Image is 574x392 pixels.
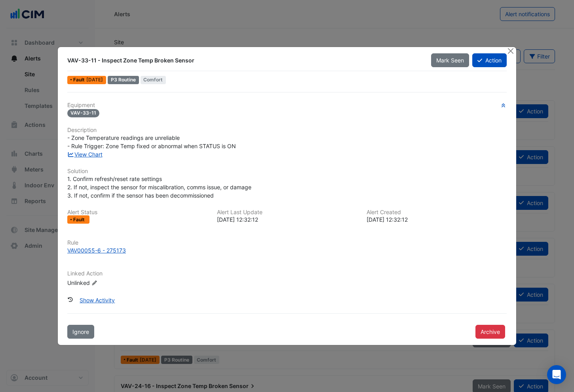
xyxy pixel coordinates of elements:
[67,57,422,64] div: VAV-33-11 - Inspect Zone Temp Broken Sensor
[74,293,120,307] button: Show Activity
[472,53,507,67] button: Action
[67,127,507,134] h6: Description
[431,53,469,67] button: Mark Seen
[67,239,507,246] h6: Rule
[436,57,464,64] span: Mark Seen
[86,77,103,83] span: Mon 18-Aug-2025 12:32 AEST
[67,325,94,339] button: Ignore
[67,270,507,277] h6: Linked Action
[506,47,515,55] button: Close
[67,134,236,149] span: - Zone Temperature readings are unreliable - Rule Trigger: Zone Temp fixed or abnormal when STATU...
[67,168,507,175] h6: Solution
[73,217,86,222] span: Fault
[67,175,251,199] span: 1. Confirm refresh/reset rate settings 2. If not, inspect the sensor for miscalibration, comms is...
[91,280,97,286] fa-icon: Edit Linked Action
[217,215,357,224] div: [DATE] 12:32:12
[67,102,507,109] h6: Equipment
[67,209,207,216] h6: Alert Status
[367,209,507,216] h6: Alert Created
[73,77,86,82] span: Fault
[108,76,139,84] div: P3 Routine
[475,325,505,339] button: Archive
[217,209,357,216] h6: Alert Last Update
[67,151,103,158] a: View Chart
[367,215,507,224] div: [DATE] 12:32:12
[72,328,89,335] span: Ignore
[67,279,162,287] div: Unlinked
[547,365,566,384] div: Open Intercom Messenger
[67,109,99,117] span: VAV-33-11
[67,246,507,254] a: VAV00055-6 - 275173
[141,76,166,84] span: Comfort
[67,246,126,254] div: VAV00055-6 - 275173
